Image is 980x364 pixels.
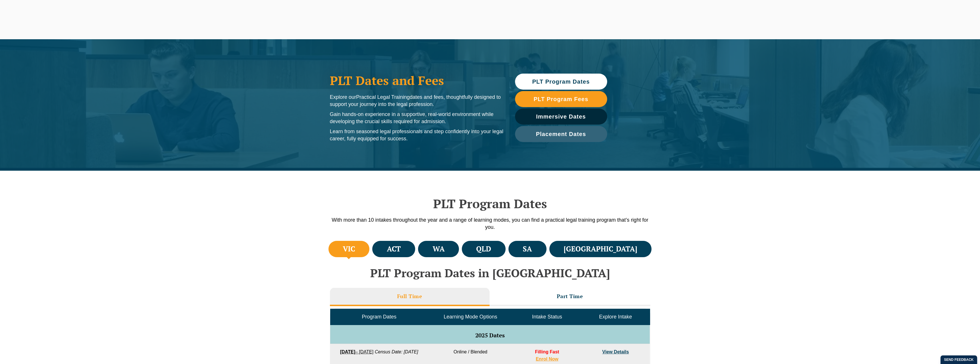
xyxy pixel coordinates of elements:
[330,111,504,125] p: Gain hands-on experience in a supportive, real-world environment while developing the crucial ski...
[557,293,583,300] h3: Part Time
[564,244,637,254] h4: [GEOGRAPHIC_DATA]
[433,244,445,254] h4: WA
[515,74,607,90] a: PLT Program Dates
[397,293,422,300] h3: Full Time
[523,244,532,254] h4: SA
[602,349,629,354] a: View Details
[356,94,410,100] span: Practical Legal Training
[532,79,590,84] span: PLT Program Dates
[362,314,396,320] span: Program Dates
[515,109,607,125] a: Immersive Dates
[532,314,562,320] span: Intake Status
[327,196,653,211] h2: PLT Program Dates
[330,128,504,142] p: Learn from seasoned legal professionals and step confidently into your legal career, fully equipp...
[343,244,355,254] h4: VIC
[535,349,559,354] span: Filling Fast
[330,73,504,88] h1: PLT Dates and Fees
[387,244,401,254] h4: ACT
[536,357,558,361] a: Enrol Now
[375,349,418,354] em: Census Date: [DATE]
[475,331,505,339] span: 2025 Dates
[536,131,586,137] span: Placement Dates
[340,349,373,354] a: [DATE]– [DATE]
[327,267,653,279] h2: PLT Program Dates in [GEOGRAPHIC_DATA]
[340,349,355,354] strong: [DATE]
[444,314,497,320] span: Learning Mode Options
[476,244,491,254] h4: QLD
[599,314,632,320] span: Explore Intake
[534,96,588,102] span: PLT Program Fees
[536,114,586,119] span: Immersive Dates
[330,94,504,108] p: Explore our dates and fees, thoughtfully designed to support your journey into the legal profession.
[515,91,607,107] a: PLT Program Fees
[327,217,653,231] p: With more than 10 intakes throughout the year and a range of learning modes, you can find a pract...
[515,126,607,142] a: Placement Dates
